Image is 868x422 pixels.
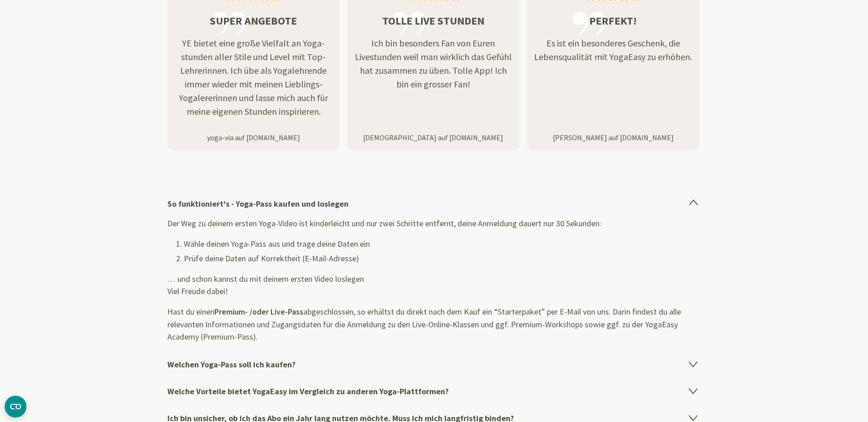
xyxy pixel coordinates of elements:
[347,36,520,91] p: Ich bin besonders Fan von Euren Livestunden weil man wirklich das Gefühl hat zusammen zu üben. To...
[184,252,701,264] li: Prüfe deine Daten auf Korrektheit (E-Mail-Adresse)
[167,351,701,378] h4: Welchen Yoga-Pass soll ich kaufen?
[184,238,701,250] li: Wähle deinen Yoga-Pass aus und trage deine Daten ein
[527,36,699,64] p: Es ist ein besonderes Geschenk, die Lebensqualität mit YogaEasy zu erhöhen.
[214,306,303,318] strong: Premium- /oder Live-Pass
[167,273,701,297] p: … und schon kannst du mit deinem ersten Video loslegen Viel Freude dabei!
[167,13,340,29] h3: Super Angebote
[167,190,701,217] h4: So funktioniert's - Yoga-Pass kaufen und loslegen
[167,305,701,343] p: Hast du einen abgeschlossen, so erhältst du direkt nach dem Kauf ein “Starterpaket” per E-Mail vo...
[167,132,340,143] p: yoga-via auf [DOMAIN_NAME]
[347,13,520,29] h3: Tolle Live Stunden
[347,132,520,143] p: [DEMOGRAPHIC_DATA] auf [DOMAIN_NAME]
[527,13,699,29] h3: Perfekt!
[167,217,701,229] p: Der Weg zu deinem ersten Yoga-Video ist kinderleicht und nur zwei Schritte entfernt, deine Anmeld...
[5,396,26,417] button: CMP-Widget öffnen
[527,132,699,143] p: [PERSON_NAME] auf [DOMAIN_NAME]
[167,378,701,405] h4: Welche Vorteile bietet YogaEasy im Vergleich zu anderen Yoga-Plattformen?
[167,36,340,118] p: YE bietet eine große Vielfalt an Yoga-stunden aller Stile und Level mit Top-Lehrerinnen. Ich übe ...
